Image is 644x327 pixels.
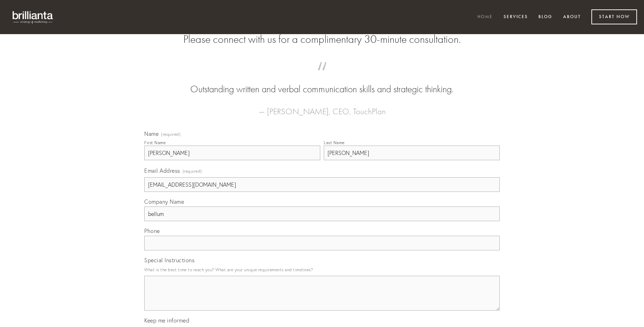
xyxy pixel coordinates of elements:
[161,132,181,137] span: (required)
[324,140,345,145] div: Last Name
[144,317,189,324] span: Keep me informed
[591,9,637,24] a: Start Now
[183,166,202,176] span: (required)
[499,11,532,23] a: Services
[155,69,489,96] blockquote: Outstanding written and verbal communication skills and strategic thinking.
[144,198,184,205] span: Company Name
[534,11,557,23] a: Blog
[473,11,497,23] a: Home
[144,130,159,137] span: Name
[144,33,500,46] h2: Please connect with us for a complimentary 30-minute consultation.
[155,69,489,83] span: “
[144,265,500,274] p: What is the best time to reach you? What are your unique requirements and timelines?
[155,96,489,118] figcaption: — [PERSON_NAME], CEO, TouchPlan
[144,257,194,264] span: Special Instructions
[559,11,585,23] a: About
[144,140,166,145] div: First Name
[7,7,59,27] img: brillianta - research, strategy, marketing
[144,167,180,174] span: Email Address
[144,227,160,234] span: Phone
